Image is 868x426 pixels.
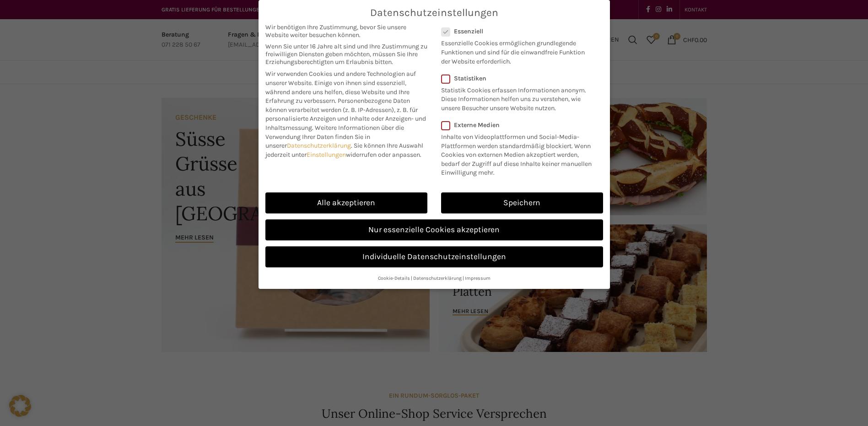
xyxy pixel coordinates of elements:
span: Wir verwenden Cookies und andere Technologien auf unserer Website. Einige von ihnen sind essenzie... [265,70,416,105]
a: Alle akzeptieren [265,192,427,213]
a: Nur essenzielle Cookies akzeptieren [265,219,603,240]
span: Sie können Ihre Auswahl jederzeit unter widerrufen oder anpassen. [265,142,423,159]
label: Statistiken [441,75,591,82]
a: Einstellungen [307,151,346,159]
span: Weitere Informationen über die Verwendung Ihrer Daten finden Sie in unserer . [265,124,404,149]
span: Wir benötigen Ihre Zustimmung, bevor Sie unsere Website weiter besuchen können. [265,23,427,39]
a: Individuelle Datenschutzeinstellungen [265,246,603,267]
a: Cookie-Details [378,275,410,281]
a: Impressum [465,275,491,281]
label: Externe Medien [441,121,597,129]
p: Inhalte von Videoplattformen und Social-Media-Plattformen werden standardmäßig blockiert. Wenn Co... [441,129,597,177]
a: Datenschutzerklärung [287,142,351,149]
span: Wenn Sie unter 16 Jahre alt sind und Ihre Zustimmung zu freiwilligen Diensten geben möchten, müss... [265,43,427,66]
a: Datenschutzerklärung [413,275,462,281]
p: Essenzielle Cookies ermöglichen grundlegende Funktionen und sind für die einwandfreie Funktion de... [441,35,591,66]
span: Personenbezogene Daten können verarbeitet werden (z. B. IP-Adressen), z. B. für personalisierte A... [265,97,426,132]
label: Essenziell [441,27,591,35]
span: Datenschutzeinstellungen [370,7,498,19]
a: Speichern [441,192,603,213]
p: Statistik Cookies erfassen Informationen anonym. Diese Informationen helfen uns zu verstehen, wie... [441,82,591,113]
